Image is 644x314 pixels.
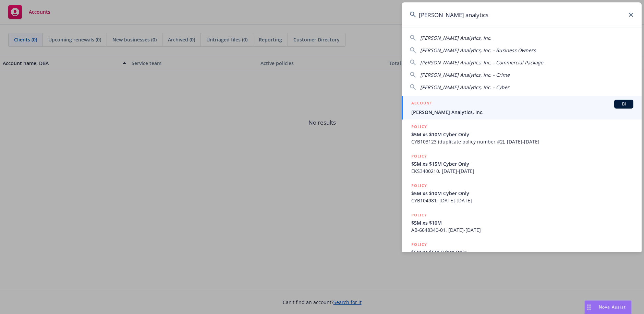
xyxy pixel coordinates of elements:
[411,182,427,189] h5: POLICY
[411,197,633,204] span: CYB104981, [DATE]-[DATE]
[411,190,633,197] span: $5M xs $10M Cyber Only
[420,35,491,41] span: [PERSON_NAME] Analytics, Inc.
[411,153,427,160] h5: POLICY
[617,101,631,107] span: BI
[411,219,633,226] span: $5M xs $10M
[411,241,427,248] h5: POLICY
[411,167,633,175] span: EKS3400210, [DATE]-[DATE]
[411,249,633,256] span: $5M xs $5M Cyber Only
[402,120,642,149] a: POLICY$5M xs $10M Cyber OnlyCYB103123 (duplicate policy number #2), [DATE]-[DATE]
[411,160,633,167] span: $5M xs $15M Cyber Only
[411,109,633,116] span: [PERSON_NAME] Analytics, Inc.
[411,123,427,130] h5: POLICY
[402,149,642,178] a: POLICY$5M xs $15M Cyber OnlyEKS3400210, [DATE]-[DATE]
[599,304,626,310] span: Nova Assist
[411,131,633,138] span: $5M xs $10M Cyber Only
[411,100,432,108] h5: ACCOUNT
[420,59,543,66] span: [PERSON_NAME] Analytics, Inc. - Commercial Package
[411,226,633,234] span: AB-6648340-01, [DATE]-[DATE]
[411,212,427,218] h5: POLICY
[402,178,642,208] a: POLICY$5M xs $10M Cyber OnlyCYB104981, [DATE]-[DATE]
[420,72,510,78] span: [PERSON_NAME] Analytics, Inc. - Crime
[402,96,642,120] a: ACCOUNTBI[PERSON_NAME] Analytics, Inc.
[411,138,633,145] span: CYB103123 (duplicate policy number #2), [DATE]-[DATE]
[420,84,509,90] span: [PERSON_NAME] Analytics, Inc. - Cyber
[402,2,642,27] input: Search...
[402,208,642,237] a: POLICY$5M xs $10MAB-6648340-01, [DATE]-[DATE]
[420,47,536,53] span: [PERSON_NAME] Analytics, Inc. - Business Owners
[585,301,593,314] div: Drag to move
[584,300,632,314] button: Nova Assist
[402,237,642,267] a: POLICY$5M xs $5M Cyber Only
